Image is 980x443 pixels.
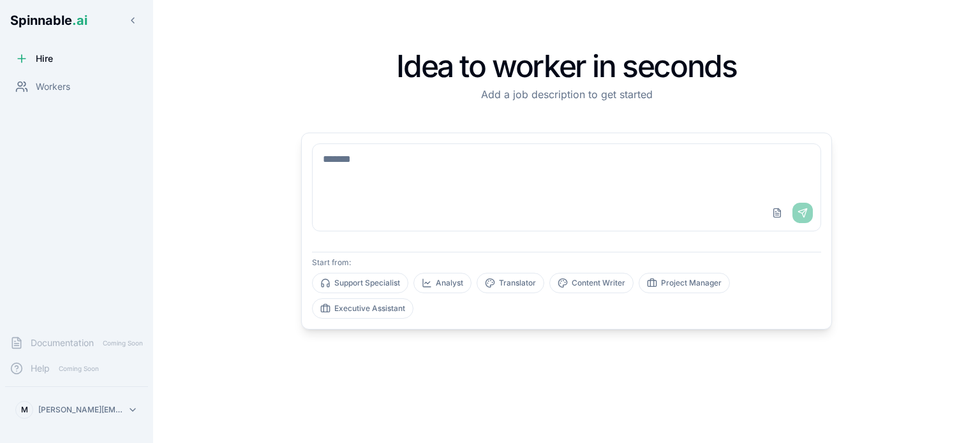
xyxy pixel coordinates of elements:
span: .ai [72,13,87,28]
button: Support Specialist [312,273,408,293]
span: Documentation [31,337,94,349]
span: Spinnable [10,13,87,28]
span: Coming Soon [99,337,147,349]
button: Project Manager [639,273,730,293]
p: [PERSON_NAME][EMAIL_ADDRESS][DOMAIN_NAME] [38,405,122,415]
span: M [21,405,28,415]
span: Workers [36,80,70,93]
button: Executive Assistant [312,298,413,319]
p: Start from: [312,258,821,268]
button: Translator [477,273,544,293]
p: Add a job description to get started [301,87,832,102]
span: Hire [36,52,53,65]
span: Help [31,362,50,375]
h1: Idea to worker in seconds [301,51,832,82]
button: M[PERSON_NAME][EMAIL_ADDRESS][DOMAIN_NAME] [10,397,143,423]
span: Coming Soon [55,363,103,375]
button: Content Writer [549,273,634,293]
button: Analyst [413,273,471,293]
